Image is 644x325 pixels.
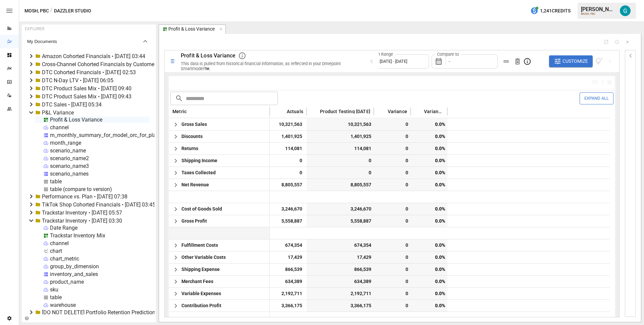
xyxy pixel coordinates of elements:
[377,131,409,142] span: 0
[50,163,89,169] div: scenario_name3
[310,288,372,299] span: 2,192,711
[50,232,105,239] div: Trackstar Inventory Mix
[50,7,53,15] div: /
[50,256,79,262] div: chart_metric
[380,59,407,64] span: [DATE] - [DATE]
[414,215,446,227] span: 0.0%
[273,119,303,130] span: 10,321,563
[168,26,215,32] div: Profit & Loss Variance
[181,155,217,167] span: Shipping Income
[449,59,450,64] span: -
[181,52,235,59] span: Profit & Loss Variance
[42,93,131,100] div: DTC Product Sales Mix • [DATE] 09:43
[181,131,203,142] span: Discounts
[377,155,409,167] span: 0
[42,61,191,67] div: Cross-Channel Cohorted Financials by Customer • [DATE] 02:40
[273,264,303,275] span: 866,539
[310,131,372,142] span: 1,401,925
[414,119,446,130] span: 0.0%
[42,201,155,208] div: TikTok Shop Cohorted Financials • [DATE] 03:45
[414,288,446,299] span: 0.0%
[50,124,69,131] div: channel
[181,276,213,287] span: Merchant Fees
[42,53,145,59] div: Amazon Cohorted Financials • [DATE] 03:44
[50,225,77,231] div: Date Range
[50,248,62,254] div: chart
[42,218,122,224] div: Trackstar Inventory • [DATE] 03:30
[181,61,341,71] span: This data is pulled from historical financial information, as reflected in your Drivepoint Smartm...
[424,109,444,113] span: Variance %
[377,167,409,179] span: 0
[310,203,372,215] span: 3,246,670
[273,167,303,179] span: 0
[414,239,446,251] span: 0.0%
[310,300,372,312] span: 3,366,175
[273,288,303,299] span: 2,192,711
[614,39,620,45] button: Document History
[50,263,99,270] div: group_by_dimension
[595,55,603,67] button: View documentation
[159,25,226,34] button: Profit & Loss Variance
[377,288,409,299] span: 0
[22,33,155,49] button: My Documents
[310,251,372,263] span: 17,429
[414,264,446,275] span: 0.0%
[377,179,409,191] span: 0
[42,309,178,316] div: [DO NOT DELETE] Portfolio Retention Prediction Accuracy
[287,109,303,113] span: Actuals
[540,7,571,15] span: 1,241 Credits
[310,239,372,251] span: 674,354
[50,171,89,177] div: scenario_names
[414,167,446,179] span: 0.0%
[273,155,303,167] span: 0
[181,215,207,227] span: Gross Profit
[414,143,446,154] span: 0.0%
[273,300,303,312] span: 3,366,175
[181,119,207,130] span: Gross Sales
[273,239,303,251] span: 674,354
[320,109,370,113] span: Product Testing [DATE]
[50,286,58,293] div: sku
[414,276,446,287] span: 0.0%
[42,109,74,116] div: P&L Variance
[625,39,630,45] button: Run Query
[273,276,303,287] span: 634,389
[414,203,446,215] span: 0.0%
[273,251,303,263] span: 17,429
[273,143,303,154] span: 114,081
[549,55,593,67] button: Customize
[377,251,409,263] span: 0
[50,240,69,246] div: channel
[50,302,76,308] div: warehouse
[377,143,409,154] span: 0
[50,178,62,185] div: table
[50,294,62,300] div: table
[310,119,372,130] span: 10,321,563
[616,1,635,20] button: Gavin Acres
[187,107,197,116] button: Sort
[414,155,446,167] span: 0.0%
[414,300,446,312] span: 0.0%
[42,101,102,108] div: DTC Sales • [DATE] 05:34
[414,179,446,191] span: 0.0%
[181,264,220,275] span: Shipping Expense
[181,167,216,179] span: Taxes Collected
[377,239,409,251] span: 0
[581,12,616,15] div: MOSH, PBC
[27,39,141,44] span: My Documents
[310,107,319,116] button: Sort
[273,179,303,191] span: 8,805,557
[310,215,372,227] span: 5,558,887
[377,215,409,227] span: 0
[603,39,609,45] button: Open Report
[50,279,84,285] div: product_name
[580,92,613,104] button: Expand All
[310,179,372,191] span: 8,805,557
[377,119,409,130] span: 0
[42,85,131,92] div: DTC Product Sales Mix • [DATE] 09:40
[528,5,573,17] button: 1,241Credits
[181,288,221,299] span: Variable Expenses
[620,5,631,16] img: Gavin Acres
[366,51,395,57] label: Month Range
